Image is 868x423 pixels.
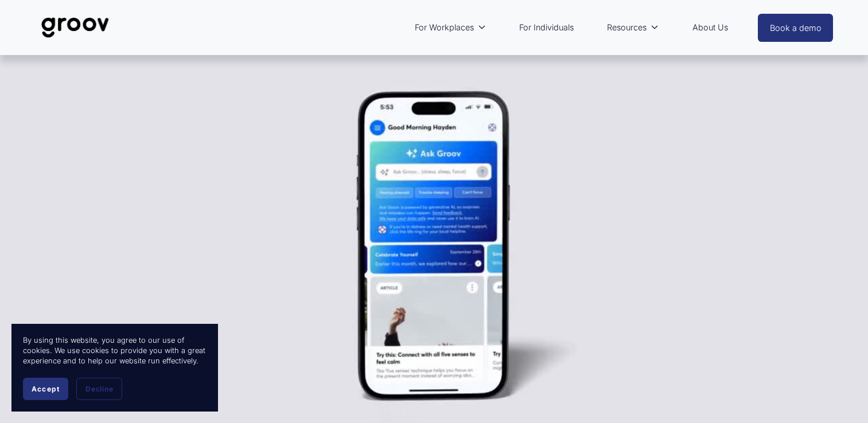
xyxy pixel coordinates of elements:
button: Decline [76,378,122,400]
a: Book a demo [758,14,834,42]
a: folder dropdown [601,14,665,41]
a: folder dropdown [409,14,492,41]
p: By using this website, you agree to our use of cookies. We use cookies to provide you with a grea... [23,335,207,366]
section: Cookie banner [11,324,218,412]
span: Resources [607,20,647,35]
a: About Us [687,14,734,41]
img: Groov | Unlock Human Potential at Work and in Life [35,9,116,46]
a: For Individuals [513,14,579,41]
button: Accept [23,378,68,400]
span: Accept [32,385,60,393]
span: For Workplaces [415,20,474,35]
span: Decline [85,385,113,393]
